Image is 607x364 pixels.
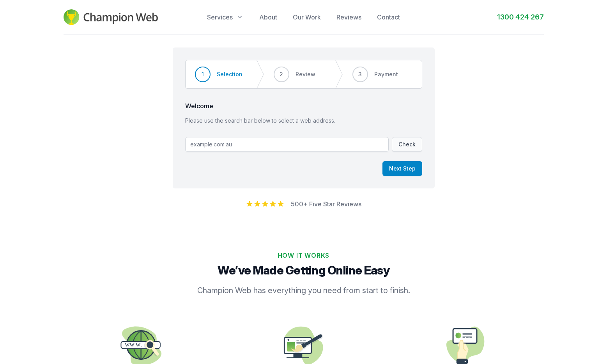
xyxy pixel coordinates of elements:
img: Champion Web [64,9,158,25]
a: 1300 424 267 [497,12,544,23]
button: Next Step [382,161,422,176]
nav: Progress [185,60,422,89]
span: Services [207,12,233,22]
p: Champion Web has everything you need from start to finish. [152,285,456,296]
span: Selection [217,70,242,78]
a: About [259,12,277,22]
a: Our Work [293,12,321,22]
p: Please use the search bar below to select a web address. [185,117,422,125]
p: We’ve Made Getting Online Easy [67,263,541,277]
input: example.com.au [185,137,389,152]
a: Contact [377,12,400,22]
a: 500+ Five Star Reviews [291,200,361,208]
span: Payment [374,70,398,78]
button: Check [392,137,422,152]
span: 1 [202,70,204,78]
a: Reviews [336,12,361,22]
h2: How It Works [67,251,541,260]
span: 2 [280,70,283,78]
span: Review [296,70,315,78]
span: Welcome [185,101,422,111]
button: Services [207,12,244,22]
span: 3 [358,70,362,78]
